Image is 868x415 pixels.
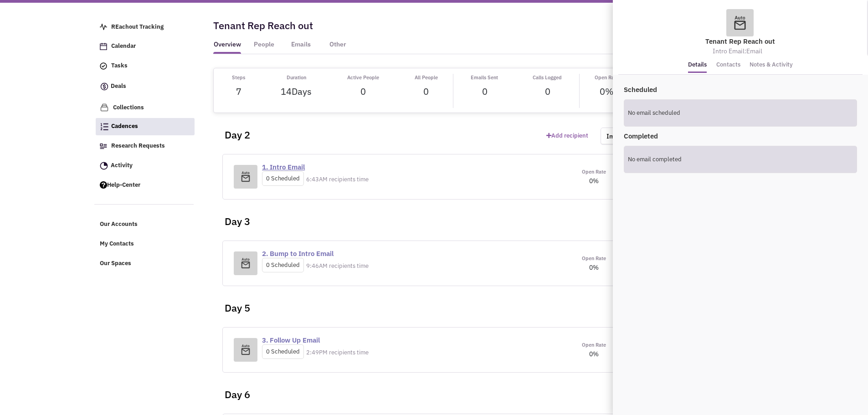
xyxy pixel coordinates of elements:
span: 0 [545,85,550,108]
a: Notes & Activity [750,58,793,72]
img: Calendar.png [100,43,107,50]
p: Duration [281,74,312,82]
span: 0 [423,85,429,97]
p: Emails Sent [471,74,498,82]
p: 6:43AM recipients time [306,175,369,184]
a: My Contacts [95,236,195,253]
p: 0 Scheduled [262,344,304,359]
a: Research Requests [95,138,195,155]
div: Day 3 [218,200,769,236]
span: Completed [624,132,658,140]
a: Overview [213,40,241,54]
button: Import contacts [601,128,659,145]
div: No email completed [624,146,857,174]
p: Active People [347,74,379,82]
span: 7 [236,85,241,97]
h2: Tenant Rep Reach out [213,20,313,31]
span: Cadences [111,123,138,130]
span: Calendar [111,42,136,50]
a: 3. Follow Up Email [262,336,320,344]
a: Our Spaces [95,255,195,272]
p: 2:49PM recipients time [306,348,369,357]
p: 0 Scheduled [262,171,304,186]
a: Our Accounts [95,216,195,233]
p: Calls Logged [533,74,562,82]
a: Emails [287,40,315,54]
img: icon-autoemail-2x.png [733,15,747,31]
p: 0 Scheduled [262,258,304,273]
a: Calendar [95,38,195,55]
img: icon-tasks.png [100,62,107,70]
a: People [250,40,278,54]
span: Email [746,47,762,55]
a: Collections [95,99,195,117]
span: Scheduled [624,85,657,94]
div: Day 2 [218,113,540,149]
span: Our Spaces [100,259,131,267]
a: Tasks [95,57,195,75]
img: icon-collection-lavender.png [100,103,109,112]
img: Research.png [100,143,107,149]
span: Our Accounts [100,220,138,228]
span: Collections [113,103,144,111]
a: Details [688,58,707,73]
img: icon-autoemail-2x.png [241,257,251,269]
span: Activity [111,161,133,169]
span: Days [292,85,312,97]
span: REachout Tracking [111,23,164,31]
a: Add recipient [546,132,588,140]
span: 0% [589,263,599,272]
lable: Tenant Rep Reach out [705,37,775,46]
span: My Contacts [100,240,134,248]
a: Deals [95,77,195,97]
img: icon-deals.svg [100,81,109,92]
img: icon-autoemail-2x.png [241,170,251,183]
div: Day 6 [218,373,769,409]
p: Open Rate [582,254,606,263]
div: Day 5 [218,286,769,323]
a: 2. Bump to Intro Email [262,249,334,258]
a: Other [324,40,352,54]
span: 0% [589,350,599,358]
img: icon-autoemail-2x.png [241,343,251,356]
span: 0 [360,85,366,97]
p: Open Rate [582,167,606,176]
span: 0% [600,85,614,97]
p: Steps [232,74,245,82]
a: Cadences [96,118,195,135]
span: Research Requests [111,142,165,149]
span: Intro Email: [713,47,762,55]
span: Tasks [111,62,128,70]
a: Activity [95,157,195,174]
p: 9:46AM recipients time [306,262,369,271]
p: Open Rate [595,74,619,82]
a: Help-Center [95,177,195,194]
p: Open Rate [582,340,606,349]
img: help.png [100,181,107,189]
a: Contacts [716,58,740,72]
a: 1. Intro Email [262,163,305,171]
span: 0% [589,177,599,185]
img: Activity.png [100,162,108,170]
p: All People [415,74,438,82]
div: No email scheduled [624,99,857,127]
span: 0 [482,85,488,108]
img: Cadences_logo.png [100,123,108,130]
span: 14 [281,85,312,97]
a: REachout Tracking [95,19,195,36]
